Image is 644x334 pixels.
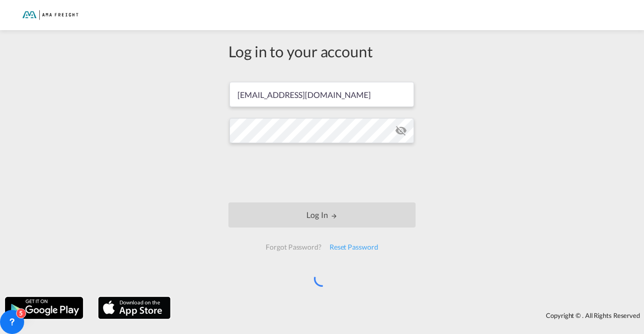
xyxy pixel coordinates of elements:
[4,296,84,320] img: google.png
[326,238,382,256] div: Reset Password
[229,82,414,107] input: Enter email/phone number
[395,125,407,137] md-icon: icon-eye-off
[228,202,416,228] button: LOGIN
[97,296,172,320] img: apple.png
[176,307,644,324] div: Copyright © . All Rights Reserved
[228,41,416,62] div: Log in to your account
[262,238,325,256] div: Forgot Password?
[15,4,83,27] img: f843cad07f0a11efa29f0335918cc2fb.png
[246,153,398,192] iframe: reCAPTCHA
